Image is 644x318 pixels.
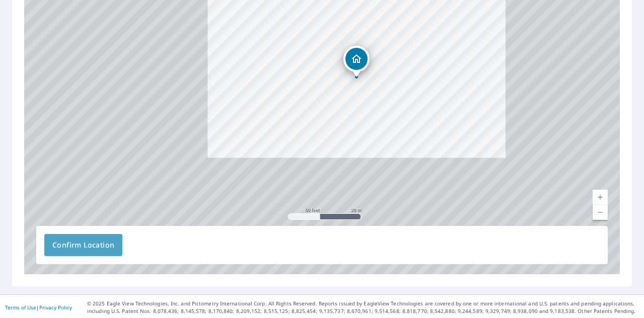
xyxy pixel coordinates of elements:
[5,304,36,311] a: Terms of Use
[39,304,72,311] a: Privacy Policy
[593,205,608,220] a: Current Level 19, Zoom Out
[343,46,370,77] div: Dropped pin, building 1, Residential property, 51 Church St Healdton, OK 73438
[87,300,639,315] p: © 2025 Eagle View Technologies, Inc. and Pictometry International Corp. All Rights Reserved. Repo...
[44,234,122,256] button: Confirm Location
[52,239,114,252] span: Confirm Location
[593,190,608,205] a: Current Level 19, Zoom In
[5,304,72,310] p: |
